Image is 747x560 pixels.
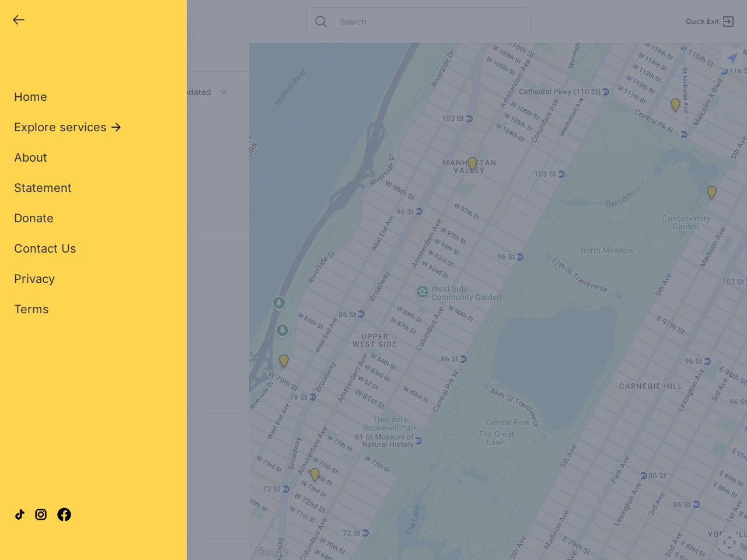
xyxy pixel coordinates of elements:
[14,150,47,164] span: About
[14,302,49,316] span: Terms
[14,181,72,195] span: Statement
[14,119,107,135] span: Explore services
[14,210,54,226] a: Donate
[14,211,54,225] span: Donate
[14,119,123,135] button: Explore services
[14,149,47,166] a: About
[14,240,76,257] a: Contact Us
[14,89,47,105] a: Home
[14,180,72,196] a: Statement
[14,301,49,317] a: Terms
[14,272,55,286] span: Privacy
[14,271,55,287] a: Privacy
[14,90,47,104] span: Home
[14,242,76,256] span: Contact Us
